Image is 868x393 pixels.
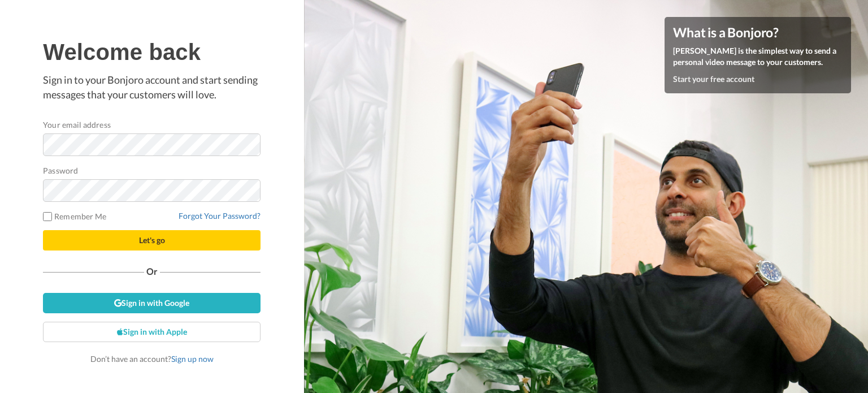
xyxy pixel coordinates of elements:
[43,293,261,313] a: Sign in with Google
[171,354,214,364] a: Sign up now
[43,210,106,222] label: Remember Me
[673,74,754,84] a: Start your free account
[43,230,261,251] button: Let's go
[43,212,52,221] input: Remember Me
[43,322,261,342] a: Sign in with Apple
[43,40,261,64] h1: Welcome back
[43,73,261,102] p: Sign in to your Bonjoro account and start sending messages that your customers will love.
[90,354,214,364] span: Don’t have an account?
[144,267,160,275] span: Or
[179,211,261,221] a: Forgot Your Password?
[673,25,843,40] h4: What is a Bonjoro?
[673,45,843,68] p: [PERSON_NAME] is the simplest way to send a personal video message to your customers.
[43,119,110,131] label: Your email address
[139,235,165,245] span: Let's go
[43,165,78,176] label: Password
